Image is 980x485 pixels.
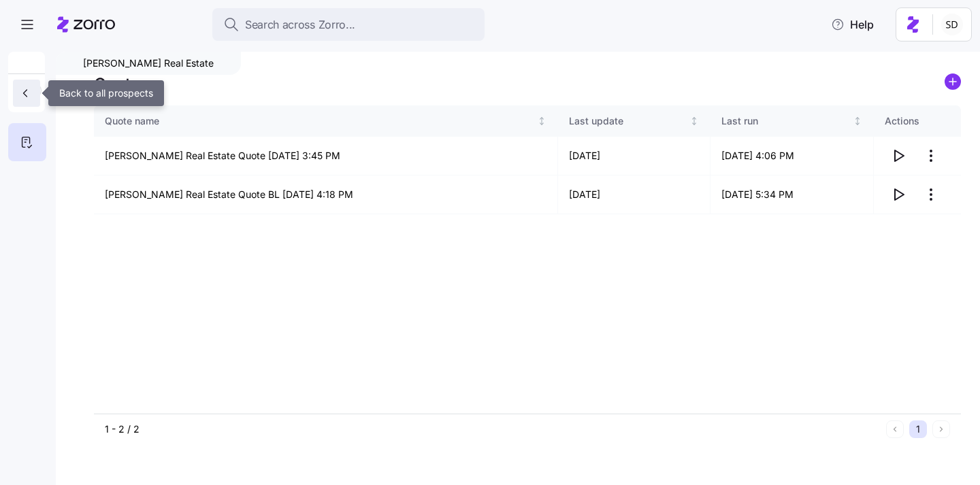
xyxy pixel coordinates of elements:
[569,114,687,129] div: Last update
[94,175,558,214] td: [PERSON_NAME] Real Estate Quote BL [DATE] 4:18 PM
[710,137,874,175] td: [DATE] 4:06 PM
[558,105,710,137] th: Last updateNot sorted
[945,73,961,95] a: add icon
[537,116,546,126] div: Not sorted
[94,73,148,95] h1: Quotes
[820,11,885,38] button: Help
[558,175,710,214] td: [DATE]
[932,420,950,438] button: Next page
[105,422,881,436] div: 1 - 2 / 2
[885,114,950,129] div: Actions
[886,420,904,438] button: Previous page
[94,137,558,175] td: [PERSON_NAME] Real Estate Quote [DATE] 3:45 PM
[94,105,558,137] th: Quote nameNot sorted
[721,114,851,129] div: Last run
[710,175,874,214] td: [DATE] 5:34 PM
[945,73,961,90] svg: add icon
[245,16,355,33] span: Search across Zorro...
[56,52,241,75] div: [PERSON_NAME] Real Estate
[558,137,710,175] td: [DATE]
[941,14,963,35] img: 038087f1531ae87852c32fa7be65e69b
[831,16,874,33] span: Help
[853,116,862,126] div: Not sorted
[105,114,535,129] div: Quote name
[909,420,927,438] button: 1
[212,8,485,41] button: Search across Zorro...
[689,116,699,126] div: Not sorted
[710,105,874,137] th: Last runNot sorted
